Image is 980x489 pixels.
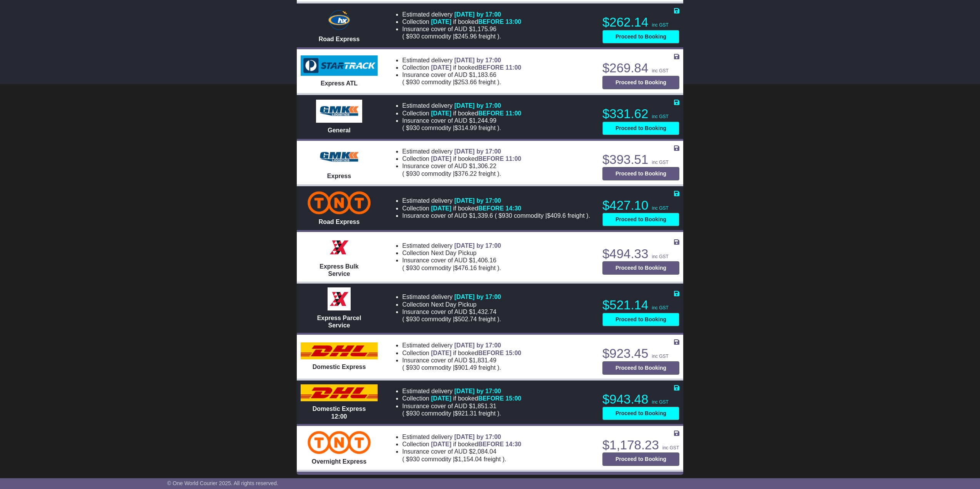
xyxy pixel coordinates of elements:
[404,456,502,462] span: $ $
[319,263,358,277] span: Express Bulk Service
[652,68,668,73] span: inc GST
[472,403,496,409] span: 1,851.31
[402,155,593,162] li: Collection
[550,212,566,219] span: 409.6
[431,395,521,402] span: if booked
[431,205,521,212] span: if booked
[326,8,352,32] img: Hunter Express: Road Express
[308,191,370,214] img: TNT Domestic: Road Express
[652,254,668,259] span: inc GST
[602,437,679,453] p: $1,178.23
[458,170,477,177] span: 376.22
[301,55,378,76] img: StarTrack: Express ATL
[410,79,420,85] span: 930
[478,79,495,85] span: Freight
[402,33,501,40] span: ( ).
[483,456,500,462] span: Freight
[453,456,455,462] span: |
[421,364,451,371] span: Commodity
[545,212,547,219] span: |
[458,364,477,371] span: 901.49
[478,170,495,177] span: Freight
[410,265,420,271] span: 930
[602,152,679,167] p: $393.51
[410,364,420,371] span: 930
[402,387,593,395] li: Estimated delivery
[308,431,370,454] img: TNT Domestic: Overnight Express
[458,33,477,40] span: 245.96
[402,117,497,124] span: Insurance cover of AUD $
[402,448,497,455] span: Insurance cover of AUD $
[402,102,593,109] li: Estimated delivery
[402,162,497,170] span: Insurance cover of AUD $
[404,364,497,371] span: $ $
[505,205,521,212] span: 14:30
[472,72,496,78] span: 1,183.66
[602,76,679,89] button: Proceed to Booking
[453,265,455,271] span: |
[402,124,501,132] span: ( ).
[410,316,420,322] span: 930
[431,441,521,447] span: if booked
[404,33,497,40] span: $ $
[431,110,452,117] span: [DATE]
[431,155,521,162] span: if booked
[505,110,521,117] span: 11:00
[421,79,451,85] span: Commodity
[327,173,351,179] span: Express
[652,305,668,310] span: inc GST
[458,125,477,131] span: 314.99
[478,64,504,71] span: BEFORE
[472,26,496,32] span: 1,175.96
[167,480,278,486] span: © One World Courier 2025. All rights reserved.
[402,78,501,86] span: ( ).
[421,265,451,271] span: Commodity
[431,155,452,162] span: [DATE]
[402,395,593,402] li: Collection
[453,79,455,85] span: |
[458,79,477,85] span: 253.66
[458,265,477,271] span: 476.16
[453,316,455,322] span: |
[602,261,679,275] button: Proceed to Booking
[402,410,501,417] span: ( ).
[602,297,679,313] p: $521.14
[402,18,593,25] li: Collection
[478,18,504,25] span: BEFORE
[602,452,679,466] button: Proceed to Booking
[458,410,477,417] span: 921.31
[472,257,496,264] span: 1,406.16
[328,287,351,310] img: Border Express: Express Parcel Service
[495,212,590,219] span: ( ).
[404,125,497,131] span: $ $
[402,402,497,410] span: Insurance cover of AUD $
[652,160,668,165] span: inc GST
[478,125,495,131] span: Freight
[472,309,496,315] span: 1,432.74
[328,236,351,259] img: Border Express: Express Bulk Service
[321,80,358,87] span: Express ATL
[472,212,493,219] span: 1,339.6
[478,410,495,417] span: Freight
[514,212,544,219] span: Commodity
[602,213,679,226] button: Proceed to Booking
[402,242,593,249] li: Estimated delivery
[402,71,497,78] span: Insurance cover of AUD $
[402,57,593,64] li: Estimated delivery
[313,364,366,370] span: Domestic Express
[402,349,593,357] li: Collection
[454,434,501,440] span: [DATE] by 17:00
[410,125,420,131] span: 930
[478,110,504,117] span: BEFORE
[402,357,497,364] span: Insurance cover of AUD $
[454,57,501,63] span: [DATE] by 17:00
[431,250,477,256] span: Next Day Pickup
[431,395,452,402] span: [DATE]
[404,79,497,85] span: $ $
[472,448,496,455] span: 2,084.04
[454,294,501,300] span: [DATE] by 17:00
[478,155,504,162] span: BEFORE
[454,342,501,349] span: [DATE] by 17:00
[421,125,451,131] span: Commodity
[478,316,495,322] span: Freight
